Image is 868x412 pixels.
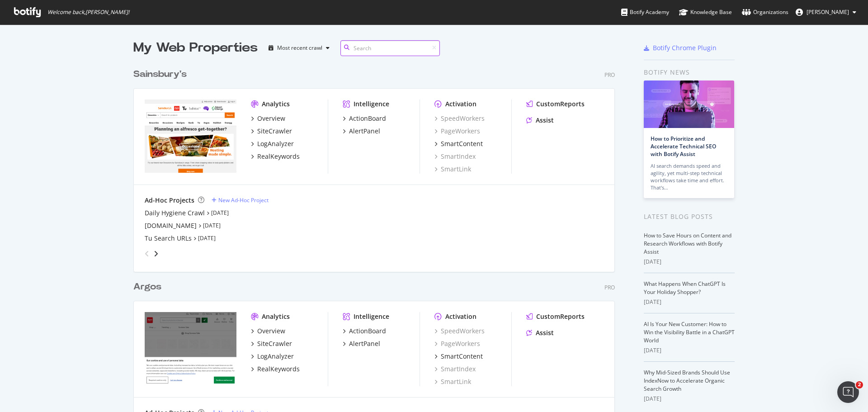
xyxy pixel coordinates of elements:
a: AlertPanel [343,127,380,136]
div: Botify news [644,67,735,77]
a: [DATE] [211,209,229,217]
a: Overview [251,114,285,123]
a: LogAnalyzer [251,139,294,148]
a: AI Is Your New Customer: How to Win the Visibility Battle in a ChatGPT World [644,320,735,344]
div: Assist [536,328,554,337]
div: RealKeywords [257,152,300,161]
div: Knowledge Base [679,8,732,17]
a: PageWorkers [434,339,480,348]
a: Assist [526,116,554,125]
a: SpeedWorkers [434,327,485,336]
div: SmartContent [441,352,483,361]
a: SpeedWorkers [434,114,485,123]
div: Organizations [742,8,788,17]
div: Sainsbury's [133,68,187,81]
a: AlertPanel [343,339,380,348]
div: Tu Search URLs [145,234,192,243]
div: Analytics [262,99,290,109]
button: [PERSON_NAME] [788,5,863,19]
a: SmartLink [434,377,471,386]
a: SmartIndex [434,152,476,161]
div: AlertPanel [349,127,380,136]
a: What Happens When ChatGPT Is Your Holiday Shopper? [644,280,726,296]
div: LogAnalyzer [257,139,294,148]
a: SmartContent [434,352,483,361]
a: SmartContent [434,139,483,148]
div: Pro [604,71,615,79]
div: AI search demands speed and agility, yet multi-step technical workflows take time and effort. Tha... [651,162,727,191]
div: Intelligence [354,312,389,321]
a: PageWorkers [434,127,480,136]
input: Search [340,40,440,56]
span: 2 [856,381,863,388]
a: ActionBoard [343,114,386,123]
div: angle-right [153,249,159,258]
a: SmartIndex [434,365,476,374]
div: Assist [536,116,554,125]
div: Analytics [262,312,290,321]
a: Assist [526,328,554,337]
a: CustomReports [526,99,585,109]
div: AlertPanel [349,339,380,348]
iframe: Intercom live chat [837,381,859,403]
div: [DATE] [644,258,735,266]
div: SiteCrawler [257,127,292,136]
a: Botify Chrome Plugin [644,43,717,52]
div: Activation [445,312,476,321]
div: Latest Blog Posts [644,212,735,222]
a: New Ad-Hoc Project [212,196,269,204]
div: Overview [257,114,285,123]
a: How to Save Hours on Content and Research Workflows with Botify Assist [644,232,731,256]
div: Pro [604,284,615,291]
div: Argos [133,280,161,294]
div: RealKeywords [257,365,300,374]
a: Argos [133,280,165,294]
div: Ad-Hoc Projects [145,196,194,205]
div: Overview [257,327,285,336]
a: Sainsbury's [133,68,190,81]
a: Overview [251,327,285,336]
div: Botify Academy [621,8,669,17]
a: [DATE] [198,234,216,242]
div: SiteCrawler [257,339,292,348]
a: CustomReports [526,312,585,321]
div: ActionBoard [349,114,386,123]
div: [DATE] [644,395,735,403]
div: Intelligence [354,99,389,109]
a: [DATE] [203,222,221,229]
div: LogAnalyzer [257,352,294,361]
img: *.sainsburys.co.uk/ [145,99,236,173]
img: www.argos.co.uk [145,312,236,385]
div: CustomReports [536,99,585,109]
div: angle-left [141,246,153,261]
a: SiteCrawler [251,127,292,136]
a: Daily Hygiene Crawl [145,208,205,218]
div: ActionBoard [349,327,386,336]
a: RealKeywords [251,152,300,161]
a: ActionBoard [343,327,386,336]
div: Botify Chrome Plugin [653,43,717,52]
span: Andrew Limn [807,8,849,16]
div: Activation [445,99,476,109]
a: SiteCrawler [251,339,292,348]
a: SmartLink [434,165,471,174]
img: How to Prioritize and Accelerate Technical SEO with Botify Assist [644,81,734,128]
a: RealKeywords [251,365,300,374]
a: [DOMAIN_NAME] [145,221,197,230]
a: How to Prioritize and Accelerate Technical SEO with Botify Assist [651,135,716,158]
div: CustomReports [536,312,585,321]
div: Most recent crawl [277,45,322,51]
div: [DATE] [644,298,735,306]
div: New Ad-Hoc Project [218,196,269,204]
button: Most recent crawl [265,41,333,55]
span: Welcome back, [PERSON_NAME] ! [47,9,129,16]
